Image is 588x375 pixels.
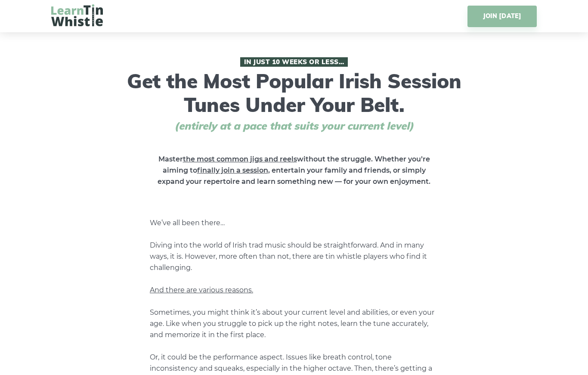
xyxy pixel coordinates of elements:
span: In Just 10 Weeks or Less… [240,57,348,67]
img: LearnTinWhistle.com [51,4,103,26]
span: And there are various reasons. [150,286,253,294]
span: (entirely at a pace that suits your current level) [158,120,430,132]
h1: Get the Most Popular Irish Session Tunes Under Your Belt. [124,57,464,132]
span: finally join a session [197,166,268,174]
strong: Master without the struggle. Whether you’re aiming to , entertain your family and friends, or sim... [158,155,430,186]
a: JOIN [DATE] [467,6,537,27]
span: the most common jigs and reels [183,155,297,163]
